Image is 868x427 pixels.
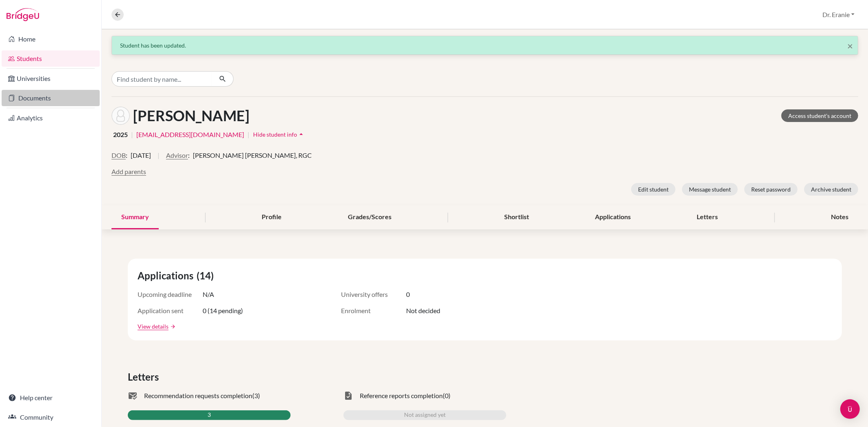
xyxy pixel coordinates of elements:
[112,71,212,87] input: Find student by name...
[341,290,406,299] span: University offers
[203,290,214,299] span: N/A
[781,109,858,122] a: Access student's account
[252,205,291,229] div: Profile
[188,150,190,160] span: :
[2,50,100,67] a: Students
[113,130,128,139] span: 2025
[131,130,133,139] span: |
[406,306,440,316] span: Not decided
[2,90,100,106] a: Documents
[682,183,738,196] button: Message student
[193,150,312,160] span: [PERSON_NAME] [PERSON_NAME], RGC
[343,391,353,401] span: task
[138,290,203,299] span: Upcoming deadline
[253,128,306,141] button: Hide student infoarrow_drop_up
[443,391,450,401] span: (0)
[112,150,126,160] button: DOB
[253,131,297,138] span: Hide student info
[847,41,853,51] button: Close
[120,41,850,50] div: Student has been updated.
[7,8,39,21] img: Bridge-U
[252,391,260,401] span: (3)
[131,150,151,160] span: [DATE]
[297,130,305,138] i: arrow_drop_up
[847,40,853,52] span: ×
[126,150,127,160] span: :
[128,391,138,401] span: mark_email_read
[203,306,243,316] span: 0 (14 pending)
[166,150,188,160] button: Advisor
[128,370,162,384] span: Letters
[112,107,130,125] img: Anna Hsu's avatar
[136,130,244,139] a: [EMAIL_ADDRESS][DOMAIN_NAME]
[133,107,249,124] h1: [PERSON_NAME]
[138,306,203,316] span: Application sent
[360,391,443,401] span: Reference reports completion
[687,205,728,229] div: Letters
[341,306,406,316] span: Enrolment
[197,268,217,283] span: (14)
[208,410,211,420] span: 3
[821,205,858,229] div: Notes
[112,167,146,176] button: Add parents
[2,31,100,47] a: Home
[112,205,159,229] div: Summary
[144,391,252,401] span: Recommendation requests completion
[804,183,858,196] button: Archive student
[157,150,160,167] span: |
[404,410,446,420] span: Not assigned yet
[247,130,249,139] span: |
[840,399,860,419] div: Open Intercom Messenger
[168,324,176,329] a: arrow_forward
[406,290,410,299] span: 0
[138,322,168,331] a: View details
[2,110,100,126] a: Analytics
[2,70,100,87] a: Universities
[2,390,100,406] a: Help center
[585,205,641,229] div: Applications
[338,205,401,229] div: Grades/Scores
[744,183,798,196] button: Reset password
[631,183,676,196] button: Edit student
[494,205,539,229] div: Shortlist
[819,7,858,22] button: Dr. Eranie
[138,268,197,283] span: Applications
[2,409,100,425] a: Community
